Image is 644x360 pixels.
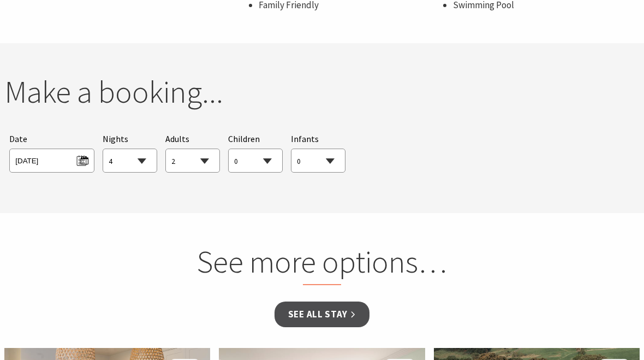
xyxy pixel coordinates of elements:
[165,133,189,144] span: Adults
[275,302,369,327] a: See all Stay
[117,243,526,285] h2: See more options…
[103,132,128,146] span: Nights
[9,132,94,173] div: Please choose your desired arrival date
[228,133,260,144] span: Children
[291,133,319,144] span: Infants
[103,132,157,173] div: Choose a number of nights
[15,152,88,167] span: [DATE]
[4,73,640,111] h2: Make a booking...
[9,133,27,144] span: Date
